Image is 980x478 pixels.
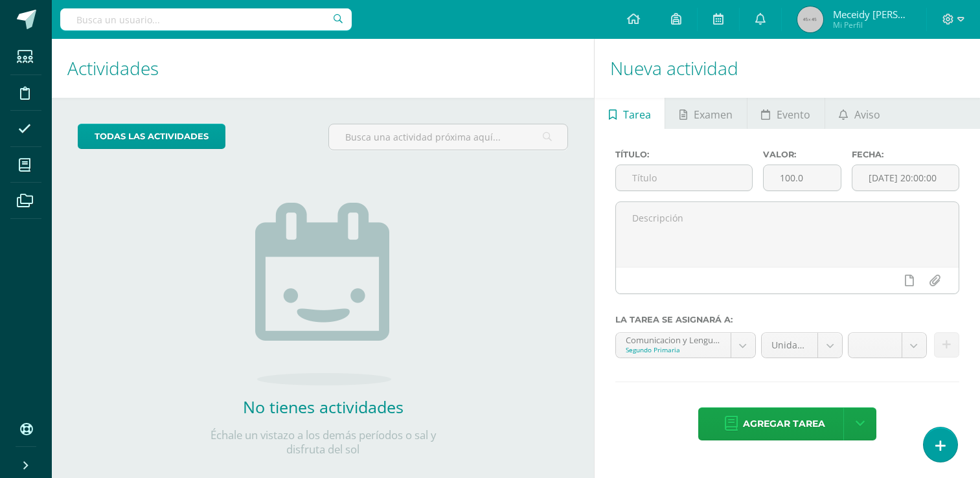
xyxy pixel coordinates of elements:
img: 45x45 [797,6,823,32]
a: Aviso [825,98,895,129]
a: Examen [665,98,746,129]
input: Puntos máximos [764,165,841,190]
span: Meceidy [PERSON_NAME] [833,8,911,21]
label: Valor: [763,150,841,159]
img: no_activities.png [255,203,391,385]
a: Comunicacion y Lenguaje 'A'Segundo Primaria [616,333,755,358]
span: Aviso [854,99,880,130]
div: Comunicacion y Lenguaje 'A' [626,333,720,345]
label: Fecha: [852,150,959,159]
a: Tarea [595,98,665,129]
input: Fecha de entrega [852,165,959,190]
a: todas las Actividades [78,124,225,149]
span: Unidad 4 [771,333,808,358]
label: Título: [615,150,753,159]
span: Tarea [623,99,651,130]
input: Busca una actividad próxima aquí... [329,124,568,150]
input: Busca un usuario... [60,8,352,30]
span: Evento [777,99,810,130]
a: Unidad 4 [762,333,843,358]
input: Título [616,165,752,190]
h1: Nueva actividad [610,39,964,98]
a: Evento [747,98,825,129]
h2: No tienes actividades [194,396,453,418]
span: Agregar tarea [743,408,825,440]
label: La tarea se asignará a: [615,315,959,324]
h1: Actividades [67,39,578,98]
div: Segundo Primaria [626,345,720,354]
span: Examen [694,99,733,130]
span: Mi Perfil [833,19,911,30]
p: Échale un vistazo a los demás períodos o sal y disfruta del sol [194,428,453,457]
